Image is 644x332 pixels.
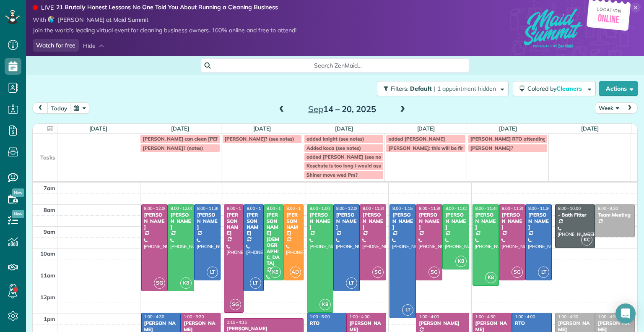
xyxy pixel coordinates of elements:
span: 8:00 - 11:00 [445,206,468,211]
span: Added koca (see notes) [306,145,361,151]
div: [PERSON_NAME] [286,212,301,236]
span: Sep [308,104,323,114]
span: 1:00 - 4:30 [558,314,578,319]
span: K8 [270,267,281,278]
span: LT [250,277,261,289]
span: 12pm [40,294,55,301]
span: added [PERSON_NAME] [388,136,445,142]
span: 8:00 - 11:30 [502,206,525,211]
span: LT [538,267,549,278]
span: K8 [319,299,331,310]
span: LT [346,277,357,289]
strong: 21 Brutally Honest Lessons No One Told You About Running a Cleaning Business [56,3,278,12]
button: Week [595,102,623,114]
span: 8:00 - 1:00 [310,206,330,211]
span: 1:00 - 4:30 [144,314,164,319]
span: added [PERSON_NAME] (see notes) [306,154,390,160]
span: K8 [180,277,192,289]
div: Open Intercom Messenger [615,303,636,324]
div: [PERSON_NAME] [226,326,301,332]
span: 8am [44,207,55,213]
a: [DATE] [253,125,271,132]
span: Filters: [391,85,408,92]
span: Shiner move wed Pm? [306,172,358,178]
span: 1:00 - 5:00 [310,314,330,319]
div: Join the world’s leading virtual event for cleaning business owners. 100% online and free to attend! [33,24,296,37]
span: 11am [40,272,55,279]
span: KC [581,234,592,246]
span: 1:00 - 3:30 [184,314,204,319]
div: [PERSON_NAME] [144,212,165,230]
span: 8:00 - 1:15 [392,206,413,211]
span: 9am [44,228,55,235]
div: RTO [309,320,344,326]
span: 1:00 - 4:00 [515,314,535,319]
div: [PERSON_NAME] [418,320,466,326]
span: Koschute is too long i would assign kelsey [306,162,404,169]
span: 8:00 - 10:00 [558,206,581,211]
span: SG [230,299,241,310]
div: [PERSON_NAME] [362,212,384,230]
span: 8:00 - 12:00 [171,206,193,211]
div: [PERSON_NAME][DEMOGRAPHIC_DATA] [266,212,281,266]
span: added knight (see notes) [306,136,364,142]
div: [PERSON_NAME] [392,212,413,230]
span: Cleaners [556,85,583,92]
span: LT [402,304,413,316]
span: 8:00 - 9:30 [598,206,618,211]
span: 8:00 - 11:30 [197,206,220,211]
div: LIVE [41,3,54,12]
span: 1:15 - 4:15 [227,319,247,325]
span: LT [207,267,218,278]
span: 8:00 - 11:30 [363,206,385,211]
span: 8:00 - 11:30 [286,206,309,211]
div: [PERSON_NAME] [226,212,241,236]
span: [PERSON_NAME]? (notes) [143,145,203,151]
div: [PERSON_NAME] [309,212,331,230]
a: [DATE] [581,125,599,132]
span: 1:00 - 4:00 [419,314,439,319]
span: 1:00 - 4:30 [475,314,496,319]
span: K8 [455,256,467,267]
div: Team Meeting [597,212,632,218]
div: [PERSON_NAME] [501,212,523,230]
span: [PERSON_NAME]? [470,145,513,151]
button: Colored byCleaners [513,81,596,96]
div: [PERSON_NAME] [246,212,261,236]
span: | 1 appointment hidden [434,85,496,92]
a: [DATE] [417,125,435,132]
div: [PERSON_NAME] [475,212,496,230]
a: [DATE] [499,125,517,132]
div: [PERSON_NAME] [418,212,440,230]
span: With [33,16,46,24]
div: [PERSON_NAME] [170,212,192,230]
a: Filters: Default | 1 appointment hidden [373,81,509,96]
span: 8:00 - 11:30 [267,206,289,211]
span: 1:00 - 4:00 [349,314,369,319]
span: [PERSON_NAME]: this will be first visit? [388,145,480,151]
a: [DATE] [89,125,107,132]
button: prev [32,102,48,114]
span: SG [428,267,440,278]
span: 8:00 - 12:00 [336,206,359,211]
span: SG [512,267,523,278]
span: Default [410,85,432,92]
span: 7am [44,185,55,191]
button: today [47,102,71,114]
span: 1:00 - 4:30 [598,314,618,319]
span: [PERSON_NAME] at Maid Summit [58,16,148,24]
a: Watch for free [33,39,79,52]
span: New [12,188,24,197]
span: 1pm [44,316,55,322]
span: SG [372,267,384,278]
div: - Bath Fitter [558,212,592,218]
span: K8 [485,272,496,283]
button: next [622,102,638,114]
div: RTO [514,320,549,326]
span: [PERSON_NAME] RTO attending Wedding [470,136,569,142]
h2: 14 – 20, 2025 [290,105,395,114]
img: angela-brown-4d683074ae0fcca95727484455e3f3202927d5098cd1ff65ad77dadb9e4011d8.jpg [48,16,55,23]
div: [PERSON_NAME] [528,212,549,230]
span: 8:00 - 11:30 [419,206,441,211]
span: 8:00 - 11:45 [475,206,498,211]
